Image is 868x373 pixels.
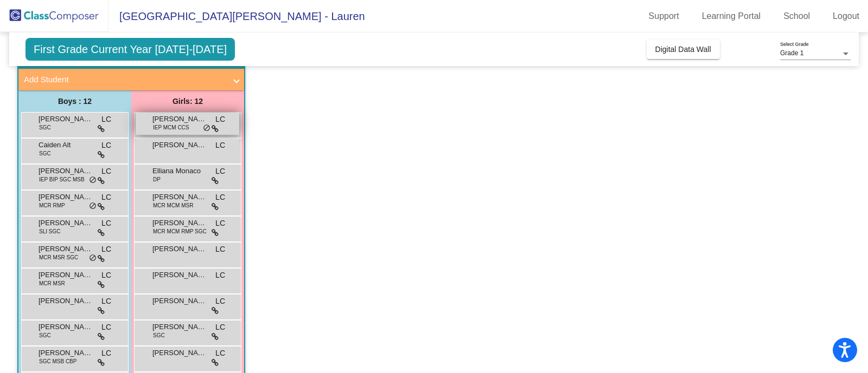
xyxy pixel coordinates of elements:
span: [PERSON_NAME] [152,114,207,125]
span: [PERSON_NAME] [152,218,207,228]
span: LC [101,192,111,203]
span: SGC MSB CBP [39,357,76,365]
span: LC [101,270,111,281]
span: [PERSON_NAME] [152,244,207,254]
span: LC [101,140,111,151]
span: DP [153,175,161,184]
a: Support [640,8,688,25]
span: LC [215,218,225,229]
span: LC [215,140,225,151]
span: SGC [39,123,51,132]
span: do_not_disturb_alt [89,202,97,211]
span: [PERSON_NAME] [39,166,93,176]
span: [PERSON_NAME] [152,296,207,306]
span: SLI SGC [39,227,60,235]
span: [PERSON_NAME] [39,348,93,358]
mat-expansion-panel-header: Add Student [18,69,244,90]
span: LC [101,244,111,255]
span: LC [101,218,111,229]
span: [GEOGRAPHIC_DATA][PERSON_NAME] - Lauren [108,8,365,25]
span: LC [215,270,225,281]
span: [PERSON_NAME] [152,348,207,358]
span: SGC [153,331,165,339]
span: MCR MCM RMP SGC [153,227,207,235]
span: [PERSON_NAME] [39,218,93,228]
span: LC [101,114,111,125]
span: LC [215,114,225,125]
button: Digital Data Wall [647,40,720,59]
span: MCR MSR [39,279,65,287]
span: [PERSON_NAME] [152,270,207,280]
span: [PERSON_NAME] [39,296,93,306]
span: LC [215,296,225,307]
span: MCR MCM MSR [153,201,193,210]
span: [PERSON_NAME] [39,270,93,280]
span: IEP BIP SGC MSB [39,175,85,184]
span: SGC [39,331,51,339]
span: LC [215,166,225,177]
span: MCR RMP [39,201,65,210]
span: [PERSON_NAME] [39,322,93,332]
span: Grade 1 [780,49,803,57]
span: LC [215,322,225,333]
span: LC [101,296,111,307]
span: [PERSON_NAME] [39,192,93,202]
span: do_not_disturb_alt [89,254,97,263]
a: Learning Portal [693,8,770,25]
span: SGC [39,149,51,158]
span: First Grade Current Year [DATE]-[DATE] [25,38,235,61]
span: [PERSON_NAME] [152,140,207,150]
span: Digital Data Wall [655,45,711,54]
span: MCR MSR SGC [39,253,78,261]
mat-panel-title: Add Student [24,74,226,86]
a: School [775,8,819,25]
span: do_not_disturb_alt [89,176,97,185]
span: do_not_disturb_alt [203,124,210,133]
span: LC [101,322,111,333]
span: Caiden Alt [39,140,93,150]
span: Elliana Monaco [152,166,207,176]
span: LC [215,192,225,203]
span: [PERSON_NAME] [39,244,93,254]
div: Boys : 12 [18,90,131,112]
span: LC [215,348,225,359]
a: Logout [824,8,868,25]
span: [PERSON_NAME] [PERSON_NAME] [152,322,207,332]
span: [PERSON_NAME] [152,192,207,202]
span: LC [101,348,111,359]
span: LC [101,166,111,177]
div: Girls: 12 [131,90,244,112]
span: IEP MCM CCS [153,123,189,132]
span: [PERSON_NAME] [39,114,93,125]
span: LC [215,244,225,255]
